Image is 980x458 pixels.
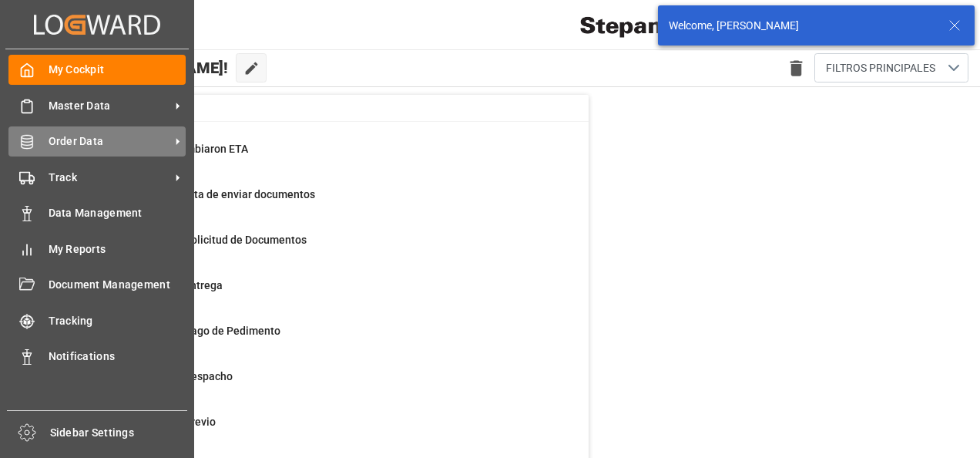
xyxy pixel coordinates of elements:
a: My Reports [8,234,186,264]
span: My Reports [49,241,186,258]
a: 1Ordenes que falta de enviar documentosContainer Schema [78,187,569,219]
span: My Cockpit [49,62,186,78]
a: 3Pendiente de DespachoFinal Delivery [78,369,569,401]
a: Document Management [8,270,186,300]
a: Tracking [8,305,186,335]
a: Notifications [8,342,186,372]
span: Data Management [49,205,186,221]
span: FILTROS PRINCIPALES [826,60,935,76]
a: 34Embarques cambiaron ETAContainer Schema [78,141,569,173]
a: 58Ordenes para Solicitud de DocumentosPurchase Orders [78,232,569,264]
span: Notifications [49,349,186,365]
img: Stepan_Company_logo.svg.png_1713531530.png [580,12,693,39]
span: Tracking [49,313,186,329]
span: Sidebar Settings [50,425,188,441]
a: Data Management [8,198,186,228]
span: Track [49,170,170,186]
span: Document Management [49,277,186,293]
a: My Cockpit [8,55,186,85]
div: Welcome, [PERSON_NAME] [669,18,934,34]
a: 17Pendiente de Pago de PedimentoFinal Delivery [78,323,569,355]
button: open menu [814,53,968,83]
span: Pendiente de Pago de Pedimento [116,325,280,337]
span: Master Data [49,98,170,114]
span: Ordenes que falta de enviar documentos [116,188,315,200]
a: 656Pendiente de PrevioFinal Delivery [78,414,569,446]
span: Order Data [49,133,170,150]
a: 44Pendiente de entregaFinal Delivery [78,278,569,310]
span: Ordenes para Solicitud de Documentos [116,234,307,246]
